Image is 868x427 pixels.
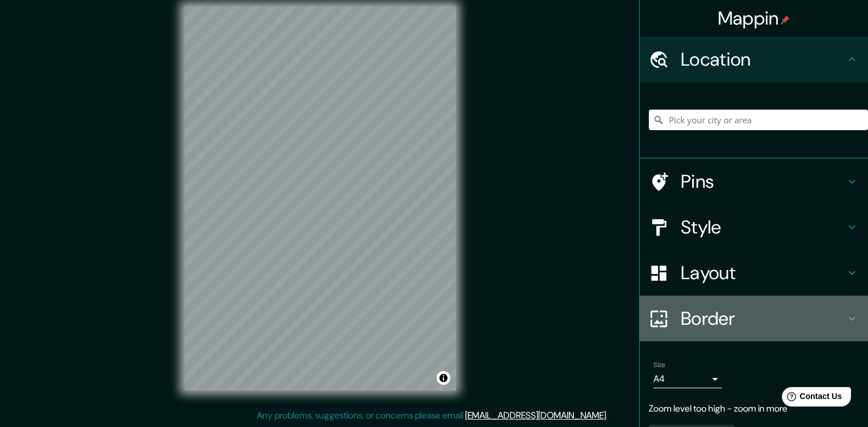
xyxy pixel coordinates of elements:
div: Location [640,37,868,82]
iframe: Help widget launcher [766,382,855,414]
p: Zoom level too high - zoom in more [649,402,859,416]
button: Toggle attribution [437,371,450,385]
h4: Pins [681,170,845,193]
h4: Mappin [718,7,790,30]
div: . [609,409,612,422]
p: Any problems, suggestions, or concerns please email . [257,409,608,422]
h4: Layout [681,261,845,284]
h4: Border [681,307,845,330]
h4: Style [681,216,845,239]
canvas: Map [184,6,456,390]
div: . [608,409,609,422]
input: Pick your city or area [649,110,868,130]
div: Layout [640,250,868,296]
div: Style [640,204,868,250]
label: Size [653,360,665,370]
img: pin-icon.png [781,15,790,25]
div: Border [640,296,868,341]
div: A4 [653,370,722,388]
div: Pins [640,159,868,204]
a: [EMAIL_ADDRESS][DOMAIN_NAME] [465,409,606,421]
h4: Location [681,48,845,71]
